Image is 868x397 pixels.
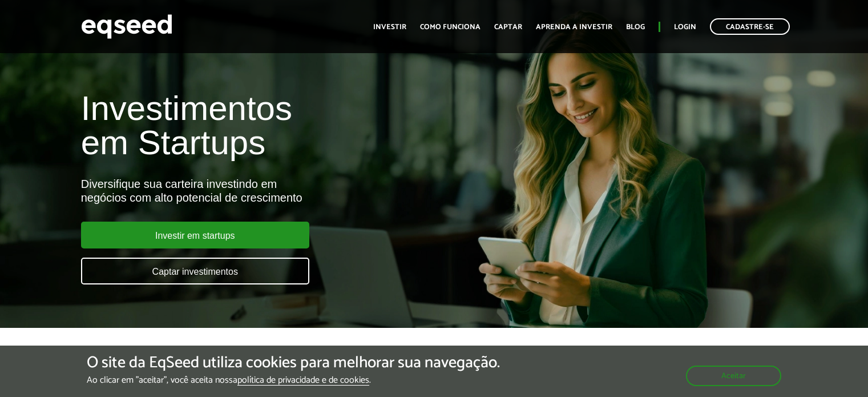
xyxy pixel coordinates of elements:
[237,376,369,386] a: política de privacidade e de cookies
[536,23,612,31] a: Aprenda a investir
[81,258,309,284] a: Captar investimentos
[686,366,781,386] button: Aceitar
[81,11,172,42] img: EqSeed
[626,23,645,31] a: Blog
[420,23,481,31] a: Como funciona
[81,177,498,204] div: Diversifique sua carteira investindo em negócios com alto potencial de crescimento
[87,375,500,386] p: Ao clicar em "aceitar", você aceita nossa .
[710,18,790,35] a: Cadastre-se
[674,23,696,31] a: Login
[81,91,498,160] h1: Investimentos em Startups
[373,23,406,31] a: Investir
[81,222,309,248] a: Investir em startups
[494,23,522,31] a: Captar
[87,354,500,372] h5: O site da EqSeed utiliza cookies para melhorar sua navegação.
